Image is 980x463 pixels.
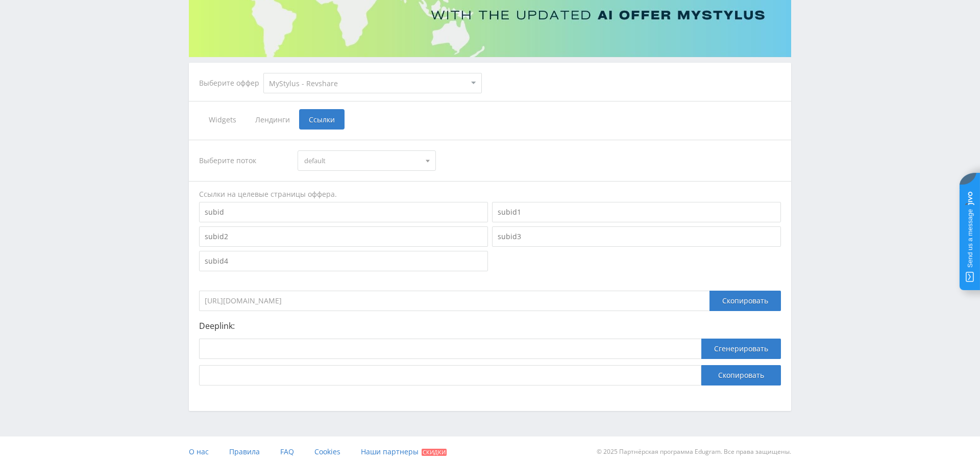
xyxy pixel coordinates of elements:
[199,321,781,330] p: Deeplink:
[709,291,781,311] div: Скопировать
[229,447,260,456] span: Правила
[246,109,299,130] span: Лендинги
[199,189,781,199] div: Ссылки на целевые страницы оффера.
[701,339,781,359] button: Сгенерировать
[299,109,345,130] span: Ссылки
[701,365,781,385] button: Скопировать
[199,109,246,130] span: Widgets
[304,151,420,170] span: default
[199,150,288,171] div: Выберите поток
[199,226,488,247] input: subid2
[422,449,447,456] span: Скидки
[189,447,209,456] span: О нас
[199,79,263,87] div: Выберите оффер
[314,447,340,456] span: Cookies
[492,202,781,222] input: subid1
[492,226,781,247] input: subid3
[199,251,488,271] input: subid4
[199,202,488,222] input: subid
[280,447,294,456] span: FAQ
[361,447,419,456] span: Наши партнеры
